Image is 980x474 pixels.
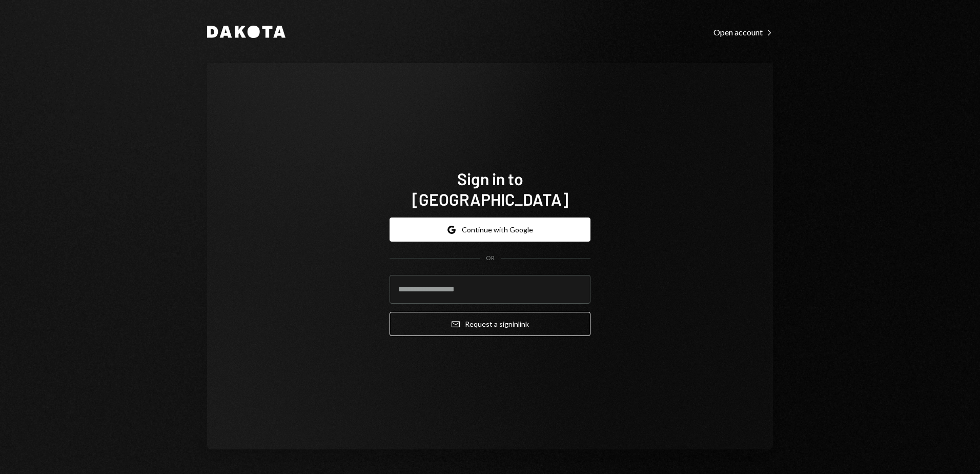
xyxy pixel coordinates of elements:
[390,218,590,242] button: Continue with Google
[390,168,590,209] h1: Sign in to [GEOGRAPHIC_DATA]
[713,27,773,37] div: Open account
[390,312,590,336] button: Request a signinlink
[713,26,773,37] a: Open account
[486,254,495,263] div: OR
